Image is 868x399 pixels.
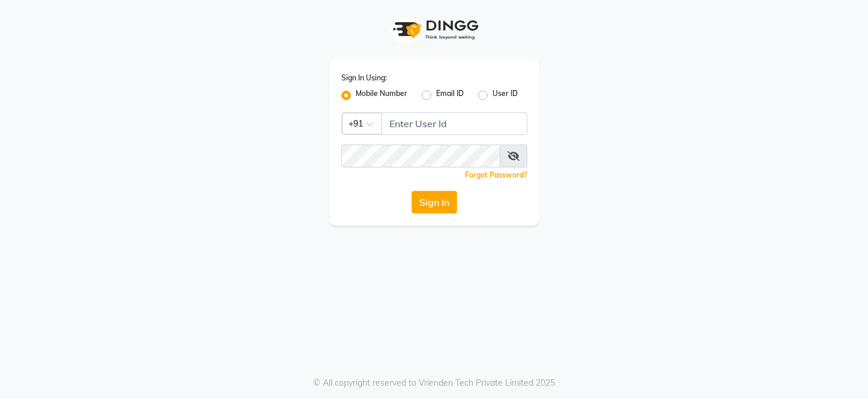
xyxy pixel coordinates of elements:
[341,73,387,83] label: Sign In Using:
[436,88,464,103] label: Email ID
[382,112,527,135] input: Username
[356,88,407,103] label: Mobile Number
[341,145,500,167] input: Username
[465,170,527,179] a: Forgot Password?
[386,12,482,47] img: logo1.svg
[412,191,457,214] button: Sign In
[492,88,518,103] label: User ID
